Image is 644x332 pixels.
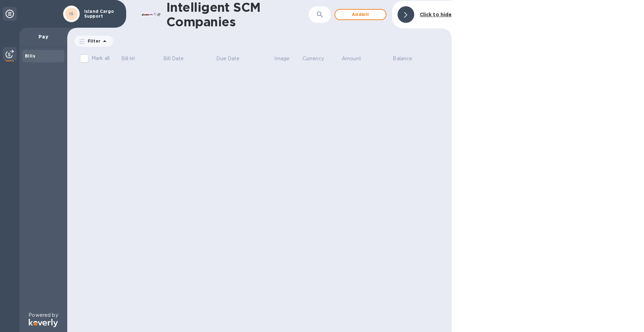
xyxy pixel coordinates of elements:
[92,55,110,62] p: Mark all
[303,55,324,62] p: Currency
[163,55,184,62] p: Bill Date
[342,55,361,62] p: Amount
[393,55,412,62] p: Balance
[216,55,249,62] span: Due Date
[121,55,136,62] p: Bill №
[420,12,452,17] b: Click to hide
[341,10,380,19] span: Add bill
[163,55,193,62] span: Bill Date
[29,319,58,327] img: Logo
[216,55,240,62] p: Due Date
[121,55,145,62] span: Bill №
[274,55,289,62] p: Image
[342,55,370,62] span: Amount
[69,11,74,16] b: IS
[334,9,386,20] button: Addbill
[84,9,119,19] p: Island Cargo Support
[25,53,35,59] b: Bills
[25,33,62,40] p: Pay
[85,38,101,44] p: Filter
[393,55,421,62] span: Balance
[28,312,58,319] p: Powered by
